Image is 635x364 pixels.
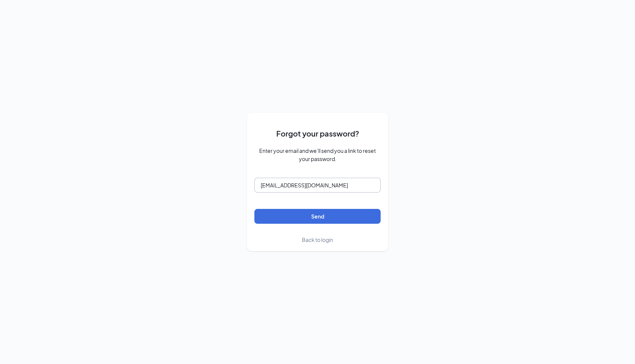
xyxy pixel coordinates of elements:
[254,209,381,224] button: Send
[254,178,381,193] input: Email
[276,128,359,139] span: Forgot your password?
[302,236,333,243] span: Back to login
[254,147,381,163] span: Enter your email and we’ll send you a link to reset your password.
[302,236,333,244] a: Back to login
